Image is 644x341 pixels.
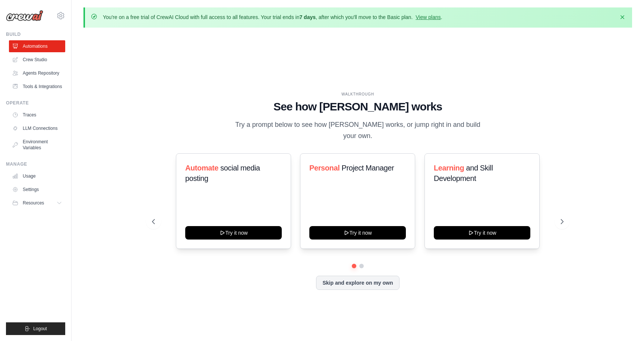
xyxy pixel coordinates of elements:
[434,164,464,172] span: Learning
[233,119,483,141] p: Try a prompt below to see how [PERSON_NAME] works, or jump right in and build your own.
[9,136,65,154] a: Environment Variables
[9,184,65,195] a: Settings
[6,100,65,106] div: Operate
[309,164,340,172] span: Personal
[9,40,65,52] a: Automations
[434,164,493,182] span: and Skill Development
[9,67,65,79] a: Agents Repository
[9,197,65,209] button: Resources
[33,326,47,332] span: Logout
[185,226,282,240] button: Try it now
[9,122,65,134] a: LLM Connections
[152,91,563,97] div: WALKTHROUGH
[9,170,65,182] a: Usage
[416,14,441,20] a: View plans
[434,226,530,240] button: Try it now
[6,10,43,21] img: Logo
[152,100,563,113] h1: See how [PERSON_NAME] works
[103,13,442,21] p: You're on a free trial of CrewAI Cloud with full access to all features. Your trial ends in , aft...
[6,31,65,37] div: Build
[185,164,218,172] span: Automate
[9,81,65,93] a: Tools & Integrations
[316,276,399,290] button: Skip and explore on my own
[299,14,316,20] strong: 7 days
[309,226,406,240] button: Try it now
[23,200,44,206] span: Resources
[342,164,394,172] span: Project Manager
[6,161,65,167] div: Manage
[9,109,65,121] a: Traces
[6,322,65,335] button: Logout
[9,54,65,66] a: Crew Studio
[185,164,260,182] span: social media posting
